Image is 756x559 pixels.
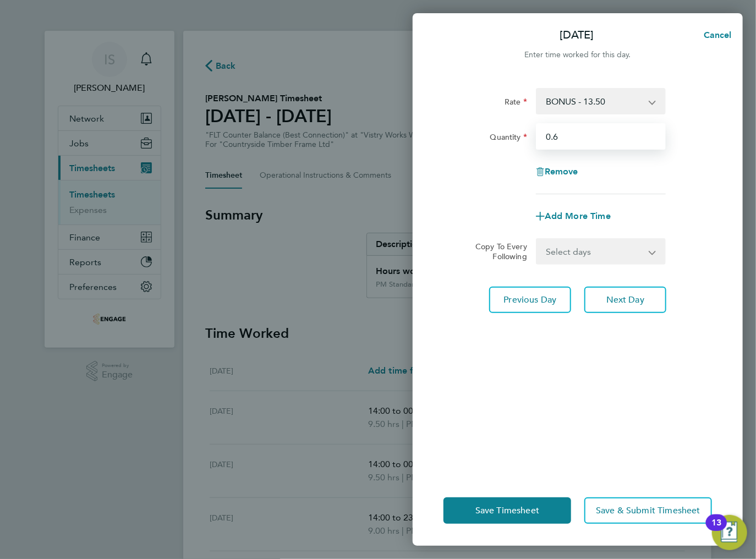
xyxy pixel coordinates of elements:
button: Next Day [584,287,666,313]
span: Remove [545,166,578,177]
span: Save & Submit Timesheet [596,505,700,516]
button: Add More Time [536,212,611,221]
button: Save & Submit Timesheet [584,497,712,524]
button: Remove [536,167,578,176]
button: Save Timesheet [443,497,571,524]
span: Next Day [606,294,644,305]
button: Open Resource Center, 13 new notifications [712,515,747,550]
button: Previous Day [489,287,571,313]
span: Previous Day [504,294,557,305]
label: Rate [505,97,527,110]
span: Save Timesheet [475,505,539,516]
div: 13 [711,523,721,537]
button: Cancel [686,24,743,46]
span: Cancel [700,30,732,40]
label: Copy To Every Following [467,242,527,261]
div: Enter time worked for this day. [413,48,743,62]
p: [DATE] [560,28,594,43]
label: Quantity [490,132,527,145]
span: Add More Time [545,211,611,221]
